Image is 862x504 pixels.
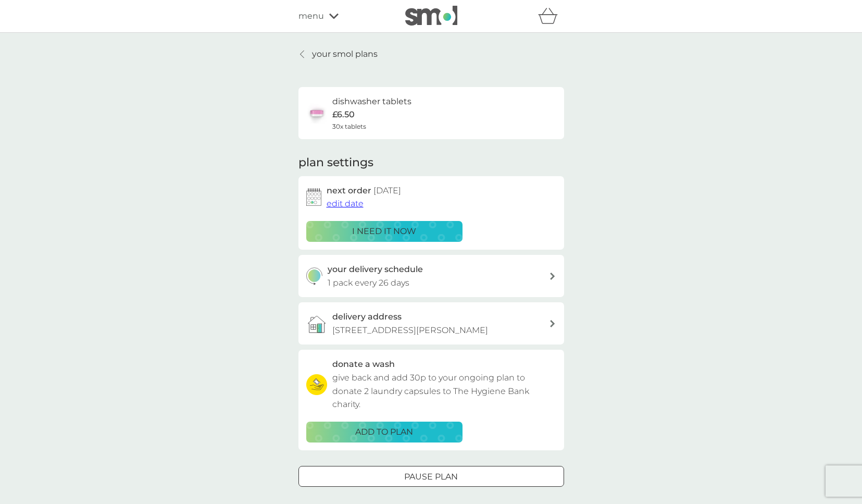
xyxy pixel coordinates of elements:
button: ADD TO PLAN [306,422,463,442]
a: your smol plans [298,47,378,61]
span: edit date [327,199,364,208]
h2: plan settings [298,155,373,171]
img: dishwasher tablets [306,103,327,124]
span: menu [298,9,324,23]
p: 1 pack every 26 days [328,276,409,290]
h3: delivery address [332,310,402,324]
p: £6.50 [332,108,355,121]
button: i need it now [306,221,463,242]
button: Pause plan [298,466,564,487]
p: [STREET_ADDRESS][PERSON_NAME] [332,324,488,337]
button: edit date [327,197,364,211]
span: 30x tablets [332,121,366,131]
p: i need it now [352,225,416,238]
p: give back and add 30p to your ongoing plan to donate 2 laundry capsules to The Hygiene Bank charity. [332,371,556,411]
a: delivery address[STREET_ADDRESS][PERSON_NAME] [298,302,564,345]
h3: donate a wash [332,358,395,371]
button: your delivery schedule1 pack every 26 days [298,255,564,297]
span: [DATE] [373,186,401,195]
p: ADD TO PLAN [355,425,413,439]
h6: dishwasher tablets [332,95,411,108]
h3: your delivery schedule [328,263,423,276]
div: basket [538,6,564,27]
h2: next order [327,184,401,198]
p: Pause plan [404,470,458,484]
img: smol [405,6,457,26]
p: your smol plans [312,47,378,61]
